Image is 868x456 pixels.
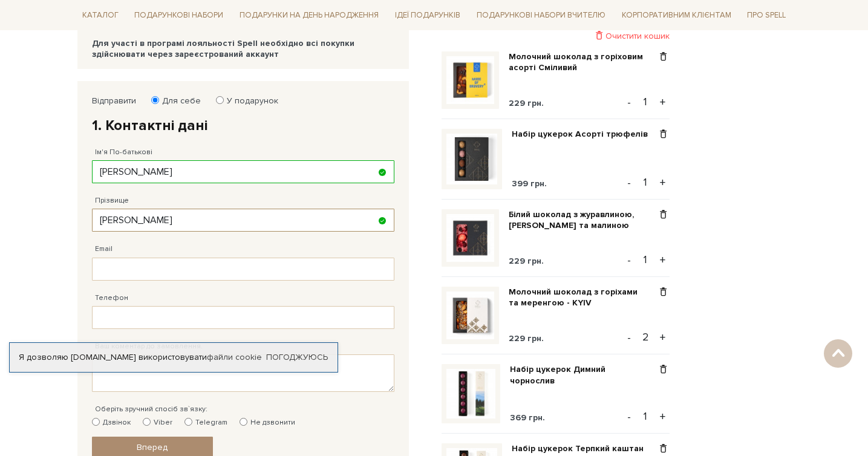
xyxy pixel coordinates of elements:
a: Про Spell [742,6,791,25]
img: Молочний шоколад з горіхами та меренгою - KYIV [446,292,494,339]
label: Для себе [154,96,201,106]
button: + [656,93,670,111]
span: 399 грн. [512,178,547,189]
label: Ваш коментар до замовлення. [95,341,203,352]
span: 369 грн. [510,412,545,423]
img: Набір цукерок Асорті трюфелів [446,134,497,184]
label: Ім'я По-батькові [95,147,152,158]
button: + [656,174,670,192]
label: Оберіть зручний спосіб зв`язку: [95,404,207,415]
a: Набір цукерок Димний чорнослив [510,364,657,386]
input: Viber [143,418,151,426]
button: + [656,328,670,347]
button: - [623,328,635,347]
label: Telegram [184,417,227,428]
input: Дзвінок [92,418,100,426]
label: Не дзвонити [240,417,295,428]
label: У подарунок [219,96,278,106]
label: Прізвище [95,195,129,206]
a: файли cookie [207,352,262,362]
a: Білий шоколад з журавлиною, [PERSON_NAME] та малиною [509,209,657,231]
h2: 1. Контактні дані [92,116,394,135]
label: Viber [143,417,172,428]
label: Телефон [95,293,128,304]
span: 229 грн. [509,98,544,108]
input: Telegram [184,418,192,426]
button: + [656,251,670,269]
img: Молочний шоколад з горіховим асорті Сміливий [446,56,494,104]
button: + [656,408,670,426]
input: Не дзвонити [240,418,247,426]
a: Подарункові набори Вчителю [472,5,610,25]
label: Відправити [92,96,136,106]
label: Дзвінок [92,417,131,428]
a: Корпоративним клієнтам [617,6,736,25]
a: Подарунки на День народження [235,6,383,25]
a: Молочний шоколад з горіховим асорті Сміливий [509,51,657,73]
a: Набір цукерок Терпкий каштан [512,443,653,454]
div: Очистити кошик [442,30,670,42]
span: 229 грн. [509,256,544,266]
a: Набір цукерок Асорті трюфелів [512,129,657,140]
a: Молочний шоколад з горіхами та меренгою - KYIV [509,287,657,308]
a: Погоджуюсь [266,352,328,363]
label: Email [95,244,113,255]
div: Я дозволяю [DOMAIN_NAME] використовувати [10,352,338,363]
button: - [623,408,635,426]
button: - [623,93,635,111]
span: Вперед [137,442,168,452]
a: Ідеї подарунків [390,6,465,25]
span: 229 грн. [509,333,544,344]
div: Для участі в програмі лояльності Spell необхідно всі покупки здійснювати через зареєстрований акк... [92,38,394,60]
input: У подарунок [216,96,224,104]
img: Набір цукерок Димний чорнослив [446,369,495,418]
input: Для себе [151,96,159,104]
button: - [623,174,635,192]
button: - [623,251,635,269]
a: Подарункові набори [129,6,228,25]
a: Каталог [77,6,123,25]
img: Білий шоколад з журавлиною, вишнею та малиною [446,214,494,262]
